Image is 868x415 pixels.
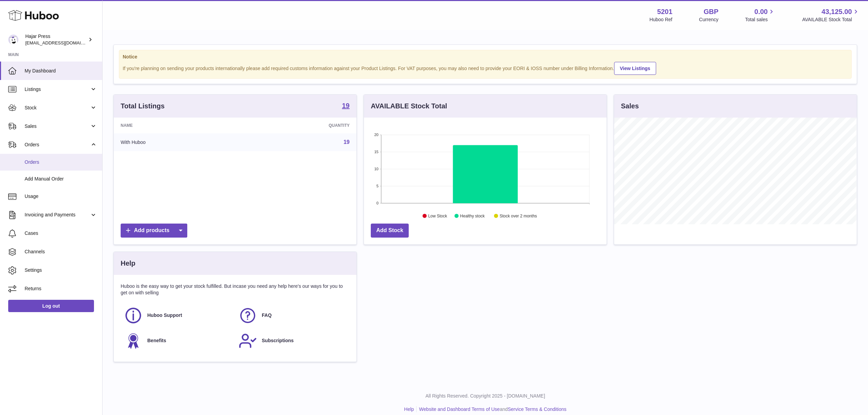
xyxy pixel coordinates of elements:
span: Sales [25,123,90,130]
span: 43,125.00 [822,7,852,16]
span: Stock [25,105,90,111]
a: 19 [343,139,350,145]
a: Subscriptions [239,332,346,350]
a: Website and Dashboard Terms of Use [419,406,500,412]
span: Invoicing and Payments [25,212,90,218]
span: Listings [25,86,90,93]
text: Stock over 2 months [500,214,537,218]
text: 20 [374,133,378,137]
h3: AVAILABLE Stock Total [371,102,447,111]
td: With Huboo [114,133,242,151]
span: Huboo Support [147,312,182,319]
span: Cases [25,230,97,237]
a: Add products [121,224,187,238]
a: FAQ [239,306,346,325]
a: Help [404,406,414,412]
span: Total sales [745,16,775,23]
text: Low Stock [428,214,447,218]
span: Channels [25,249,97,255]
text: 5 [376,184,378,188]
strong: GBP [704,7,718,16]
text: Healthy stock [460,214,485,218]
strong: Notice [123,54,848,60]
span: FAQ [262,312,272,319]
a: Service Terms & Conditions [508,406,567,412]
a: 0.00 Total sales [745,7,775,23]
text: 0 [376,201,378,205]
text: 15 [374,150,378,154]
a: Benefits [124,332,232,350]
span: AVAILABLE Stock Total [802,16,860,23]
div: Hajar Press [25,33,87,46]
text: 10 [374,167,378,171]
p: All Rights Reserved. Copyright 2025 - [DOMAIN_NAME] [108,393,863,399]
div: Currency [699,16,719,23]
a: 19 [342,102,350,110]
a: Huboo Support [124,306,232,325]
span: My Dashboard [25,68,97,74]
th: Quantity [242,118,356,133]
span: Usage [25,193,97,200]
span: Settings [25,267,97,273]
a: 43,125.00 AVAILABLE Stock Total [802,7,860,23]
th: Name [114,118,242,133]
span: 0.00 [755,7,768,16]
span: Add Manual Order [25,176,97,182]
div: If you're planning on sending your products internationally please add required customs informati... [123,61,848,75]
a: Add Stock [371,224,409,238]
h3: Help [121,259,135,268]
img: internalAdmin-5201@internal.huboo.com [8,35,18,45]
h3: Sales [621,102,639,111]
div: Huboo Ref [650,16,673,23]
span: Orders [25,159,97,165]
a: View Listings [614,62,656,75]
p: Huboo is the easy way to get your stock fulfilled. But incase you need any help here's our ways f... [121,283,350,296]
a: Log out [8,300,94,312]
span: Returns [25,285,97,292]
span: Benefits [147,337,166,344]
li: and [417,406,566,413]
span: Subscriptions [262,337,294,344]
span: [EMAIL_ADDRESS][DOMAIN_NAME] [25,40,100,45]
strong: 5201 [657,7,673,16]
h3: Total Listings [121,102,165,111]
strong: 19 [342,102,350,109]
span: Orders [25,142,90,148]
